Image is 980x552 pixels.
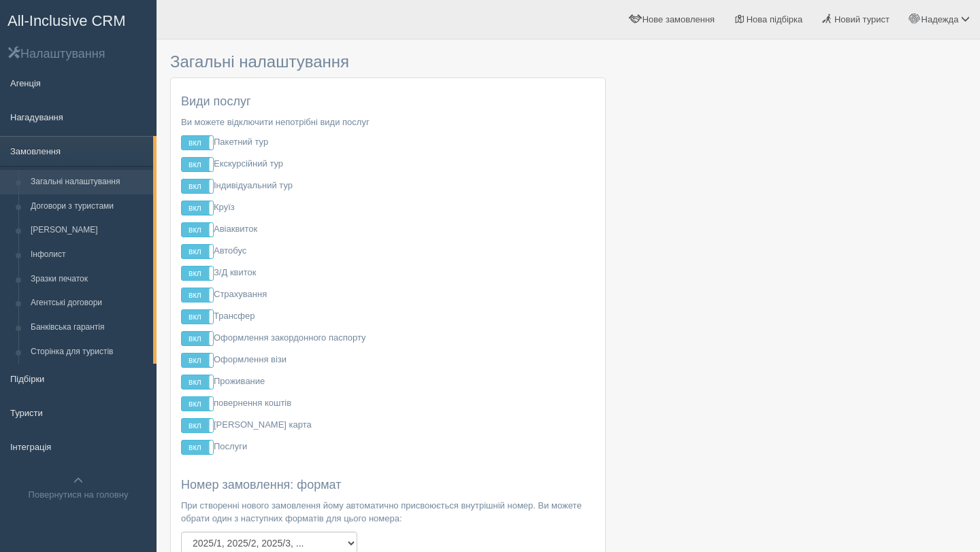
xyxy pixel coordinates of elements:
[182,353,213,367] label: вкл
[834,14,889,24] span: Новий турист
[181,266,595,281] p: З/Д квиток
[182,179,213,193] label: вкл
[182,288,213,302] label: вкл
[182,266,213,280] label: вкл
[24,267,153,292] a: Зразки печаток
[24,243,153,267] a: Інфолист
[24,340,153,364] a: Сторінка для туристів
[24,194,153,219] a: Договори з туристами
[181,396,595,411] p: повернення коштів
[24,291,153,315] a: Агентські договори
[182,223,213,237] label: вкл
[182,441,213,454] label: вкл
[182,245,213,258] label: вкл
[1,1,156,38] a: All-Inclusive CRM
[182,310,213,324] label: вкл
[181,440,595,455] p: Послуги
[921,14,959,24] span: Надежда
[181,331,595,346] p: Оформлення закордонного паспорту
[24,315,153,340] a: Банківська гарантія
[181,244,595,259] p: Автобус
[182,158,213,171] label: вкл
[182,419,213,432] label: вкл
[181,116,595,128] p: Ви можете відключити непотрібні види послуг
[182,375,213,389] label: вкл
[642,14,715,24] span: Нове замовлення
[24,218,153,243] a: [PERSON_NAME]
[181,288,595,303] p: Страхування
[181,353,595,368] p: Оформлення візи
[170,53,606,71] h3: Загальні налаштування
[181,309,595,324] p: Трансфер
[181,222,595,237] p: Авіаквиток
[181,157,595,172] p: Екскурсійний тур
[182,201,213,215] label: вкл
[181,201,595,215] p: Круїз
[747,14,803,24] span: Нова підбірка
[181,375,595,390] p: Проживание
[182,332,213,345] label: вкл
[181,179,595,194] p: Індивідуальний тур
[7,12,126,29] span: All-Inclusive CRM
[181,135,595,150] p: Пакетний тур
[181,479,595,492] h4: Номер замовлення: формат
[181,95,595,109] h4: Види послуг
[24,170,153,194] a: Загальні налаштування
[181,418,595,433] p: [PERSON_NAME] карта
[181,499,595,525] p: При створенні нового замовлення йому автоматично присвоюється внутрішній номер. Ви можете обрати ...
[182,136,213,150] label: вкл
[182,397,213,411] label: вкл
